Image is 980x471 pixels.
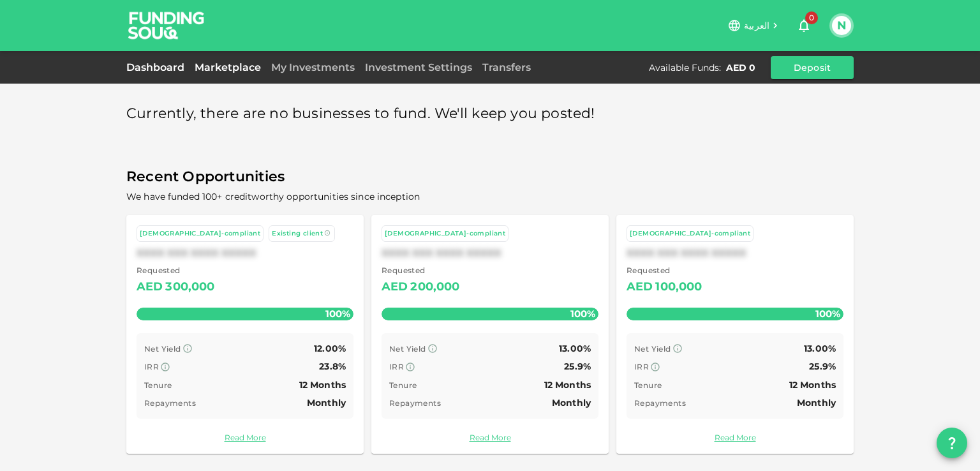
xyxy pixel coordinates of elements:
[805,11,818,24] span: 0
[165,277,214,297] div: 300,000
[266,61,360,73] a: My Investments
[627,247,843,259] div: XXXX XXX XXXX XXXXX
[726,61,755,74] div: AED 0
[937,428,967,458] button: question
[137,264,215,277] span: Requested
[812,304,843,323] span: 100%
[410,277,459,297] div: 200,000
[389,362,404,371] span: IRR
[385,228,505,239] div: [DEMOGRAPHIC_DATA]-compliant
[189,61,266,73] a: Marketplace
[322,304,353,323] span: 100%
[299,379,346,391] span: 12 Months
[544,379,591,391] span: 12 Months
[627,431,843,444] a: Read More
[634,380,662,390] span: Tenure
[314,343,346,354] span: 12.00%
[771,56,854,79] button: Deposit
[382,431,598,444] a: Read More
[567,304,598,323] span: 100%
[630,228,750,239] div: [DEMOGRAPHIC_DATA]-compliant
[137,247,353,259] div: XXXX XXX XXXX XXXXX
[634,398,686,408] span: Repayments
[809,361,836,372] span: 25.9%
[360,61,477,73] a: Investment Settings
[126,215,364,454] a: [DEMOGRAPHIC_DATA]-compliant Existing clientXXXX XXX XXXX XXXXX Requested AED300,000100% Net Yiel...
[389,398,441,408] span: Repayments
[389,380,417,390] span: Tenure
[126,61,189,73] a: Dashboard
[477,61,536,73] a: Transfers
[137,277,163,297] div: AED
[655,277,702,297] div: 100,000
[649,61,721,74] div: Available Funds :
[389,344,426,354] span: Net Yield
[627,277,653,297] div: AED
[140,228,260,239] div: [DEMOGRAPHIC_DATA]-compliant
[832,16,851,35] button: N
[744,20,769,31] span: العربية
[797,397,836,408] span: Monthly
[627,264,702,277] span: Requested
[307,397,346,408] span: Monthly
[804,343,836,354] span: 13.00%
[144,344,181,354] span: Net Yield
[144,380,172,390] span: Tenure
[126,191,420,202] span: We have funded 100+ creditworthy opportunities since inception
[634,344,671,354] span: Net Yield
[382,277,408,297] div: AED
[791,13,817,38] button: 0
[564,361,591,372] span: 25.9%
[552,397,591,408] span: Monthly
[559,343,591,354] span: 13.00%
[616,215,854,454] a: [DEMOGRAPHIC_DATA]-compliantXXXX XXX XXXX XXXXX Requested AED100,000100% Net Yield 13.00% IRR 25....
[126,101,595,126] span: Currently, there are no businesses to fund. We'll keep you posted!
[144,398,196,408] span: Repayments
[634,362,649,371] span: IRR
[382,264,460,277] span: Requested
[272,229,323,237] span: Existing client
[382,247,598,259] div: XXXX XXX XXXX XXXXX
[371,215,609,454] a: [DEMOGRAPHIC_DATA]-compliantXXXX XXX XXXX XXXXX Requested AED200,000100% Net Yield 13.00% IRR 25....
[137,431,353,444] a: Read More
[319,361,346,372] span: 23.8%
[126,165,854,190] span: Recent Opportunities
[789,379,836,391] span: 12 Months
[144,362,159,371] span: IRR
